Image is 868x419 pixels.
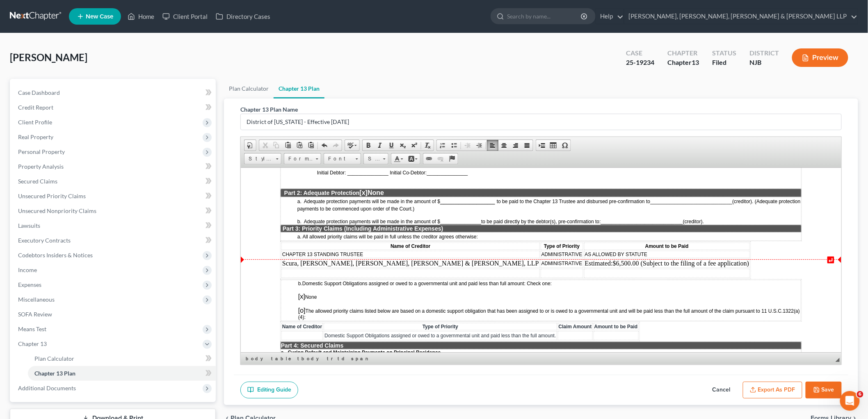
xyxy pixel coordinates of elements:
[437,140,448,151] a: Insert/Remove Numbered List
[386,140,397,151] a: Underline
[18,385,76,392] span: Additional Documents
[11,307,216,322] a: SOFA Review
[18,133,53,140] span: Real Property
[349,355,372,363] a: span element
[284,153,313,164] span: Format
[391,153,406,164] a: Text Color
[712,48,736,58] div: Status
[240,382,298,399] a: Editing Guide
[294,140,305,151] a: Paste as plain text
[667,48,699,58] div: Chapter
[345,140,359,151] a: Spell Checker
[397,140,409,151] a: Subscript
[743,382,802,399] button: Export as PDF
[626,48,654,58] div: Case
[11,159,216,174] a: Property Analysis
[363,153,388,165] a: Size
[473,140,485,151] a: Increase Indent
[18,119,52,126] span: Client Profile
[28,351,216,366] a: Plan Calculator
[626,58,654,67] div: 25-19234
[18,281,41,288] span: Expenses
[18,89,60,96] span: Case Dashboard
[28,366,216,381] a: Chapter 13 Plan
[11,100,216,115] a: Credit Report
[244,355,269,363] a: body element
[324,153,353,164] span: Font
[224,79,274,98] a: Plan Calculator
[836,358,840,362] span: Resize
[18,222,40,229] span: Lawsuits
[34,355,74,362] span: Plan Calculator
[840,391,860,411] iframe: Intercom live chat
[18,207,96,214] span: Unsecured Nonpriority Claims
[271,140,282,151] a: Copy
[364,153,380,164] span: Size
[18,252,93,259] span: Codebtors Insiders & Notices
[749,48,779,58] div: District
[336,355,349,363] a: td element
[11,174,216,189] a: Secured Claims
[244,153,281,165] a: Styles
[11,85,216,100] a: Case Dashboard
[596,9,624,24] a: Help
[11,218,216,233] a: Lawsuits
[325,355,335,363] a: tr element
[212,9,274,24] a: Directory Cases
[462,140,473,151] a: Decrease Indent
[363,140,374,151] a: Bold
[259,140,271,151] a: Cut
[305,140,317,151] a: Paste from Word
[406,153,420,164] a: Background Color
[330,140,342,151] a: Redo
[422,140,434,151] a: Remove Format
[11,233,216,248] a: Executory Contracts
[270,355,295,363] a: table element
[712,58,736,67] div: Filed
[18,311,52,318] span: SOFA Review
[18,178,57,185] span: Secured Claims
[158,9,212,24] a: Client Portal
[18,237,71,244] span: Executory Contracts
[86,14,113,20] span: New Case
[692,58,699,66] span: 13
[559,140,571,151] a: Insert Special Character
[624,9,858,24] a: [PERSON_NAME], [PERSON_NAME], [PERSON_NAME] & [PERSON_NAME] LLP
[11,204,216,218] a: Unsecured Nonpriority Claims
[857,391,863,398] span: 6
[18,148,65,155] span: Personal Property
[34,370,75,377] span: Chapter 13 Plan
[704,382,740,399] button: Cancel
[274,79,324,98] a: Chapter 13 Plan
[241,168,841,353] iframe: Rich Text Editor, document-ckeditor
[319,140,330,151] a: Undo
[507,9,582,24] input: Search by name...
[435,153,446,164] a: Unlink
[18,192,86,199] span: Unsecured Priority Claims
[536,140,548,151] a: Insert Page Break for Printing
[446,153,458,164] a: Anchor
[240,105,298,114] label: Chapter 13 Plan Name
[284,153,321,165] a: Format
